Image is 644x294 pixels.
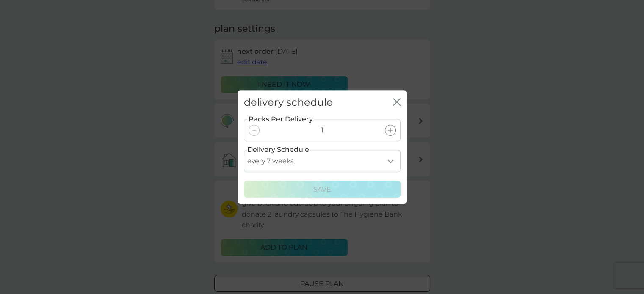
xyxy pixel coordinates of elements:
[393,98,401,107] button: close
[247,144,309,155] label: Delivery Schedule
[321,125,323,136] p: 1
[313,184,331,195] p: Save
[244,181,401,198] button: Save
[244,96,333,109] h2: delivery schedule
[248,114,314,125] label: Packs Per Delivery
